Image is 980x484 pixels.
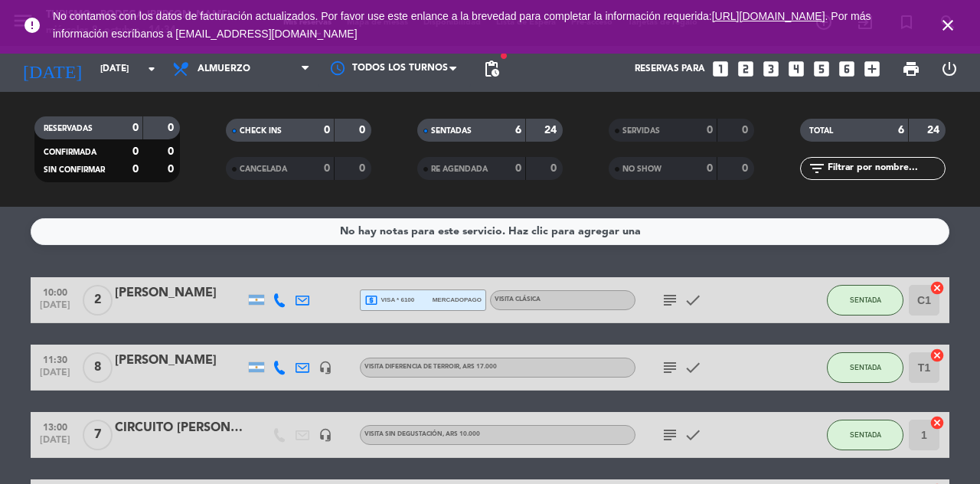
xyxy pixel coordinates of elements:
span: fiber_manual_record [499,51,508,60]
span: TOTAL [809,127,833,135]
i: looks_two [736,59,756,79]
span: VISITA CLÁSICA [495,296,541,302]
i: looks_3 [761,59,781,79]
span: CHECK INS [240,127,282,135]
strong: 0 [132,146,139,157]
i: looks_6 [837,59,857,79]
strong: 0 [742,125,751,136]
button: SENTADA [827,420,903,450]
span: SENTADAS [431,127,472,135]
i: subject [661,426,679,444]
strong: 0 [707,163,713,174]
span: , ARS 10.000 [443,431,480,437]
span: Reservas para [635,64,705,74]
i: cancel [929,415,945,430]
span: RESERVADAS [44,125,93,132]
div: CIRCUITO [PERSON_NAME] [115,418,245,438]
strong: 0 [168,123,177,133]
strong: 0 [550,163,560,174]
i: close [939,16,957,34]
strong: 0 [324,125,330,136]
span: , ARS 17.000 [459,364,497,370]
strong: 0 [324,163,330,174]
span: SENTADA [850,296,881,304]
span: SENTADA [850,363,881,371]
i: headset_mic [318,361,332,374]
span: SIN CONFIRMAR [44,166,105,174]
div: [PERSON_NAME] [115,351,245,371]
strong: 0 [168,164,177,175]
span: pending_actions [482,60,501,78]
button: SENTADA [827,352,903,383]
div: No hay notas para este servicio. Haz clic para agregar una [340,223,641,240]
i: local_atm [364,293,378,307]
span: SERVIDAS [622,127,660,135]
span: NO SHOW [622,165,661,173]
strong: 0 [132,164,139,175]
div: LOG OUT [930,46,969,92]
strong: 0 [707,125,713,136]
a: . Por más información escríbanos a [EMAIL_ADDRESS][DOMAIN_NAME] [53,10,871,40]
a: [URL][DOMAIN_NAME] [712,10,825,22]
i: looks_5 [812,59,831,79]
i: power_settings_new [940,60,959,78]
span: 2 [83,285,113,316]
strong: 0 [132,123,139,133]
strong: 24 [544,125,560,136]
span: No contamos con los datos de facturación actualizados. Por favor use este enlance a la brevedad p... [53,10,871,40]
span: 7 [83,420,113,450]
i: check [684,358,702,377]
span: CONFIRMADA [44,149,96,156]
i: check [684,291,702,309]
span: print [902,60,920,78]
span: [DATE] [36,435,74,453]
span: VISITA DIFERENCIA DE TERROIR [364,364,497,370]
i: check [684,426,702,444]
i: looks_one [710,59,730,79]
strong: 0 [168,146,177,157]
i: [DATE] [11,52,93,86]
i: subject [661,358,679,377]
i: looks_4 [786,59,806,79]
span: CANCELADA [240,165,287,173]
span: Almuerzo [198,64,250,74]
strong: 24 [927,125,942,136]
strong: 0 [359,163,368,174]
button: SENTADA [827,285,903,316]
span: [DATE] [36,300,74,318]
i: headset_mic [318,428,332,442]
i: subject [661,291,679,309]
span: [DATE] [36,368,74,385]
span: visa * 6100 [364,293,414,307]
strong: 0 [515,163,521,174]
input: Filtrar por nombre... [826,160,945,177]
span: VISITA SIN DEGUSTACIÓN [364,431,480,437]
i: cancel [929,280,945,296]
i: add_box [862,59,882,79]
strong: 6 [898,125,904,136]
span: 11:30 [36,350,74,368]
strong: 6 [515,125,521,136]
span: 8 [83,352,113,383]
strong: 0 [359,125,368,136]
i: error [23,16,41,34]
i: filter_list [808,159,826,178]
span: mercadopago [433,295,482,305]
i: arrow_drop_down [142,60,161,78]
span: 13:00 [36,417,74,435]
span: SENTADA [850,430,881,439]
strong: 0 [742,163,751,174]
div: [PERSON_NAME] [115,283,245,303]
span: RE AGENDADA [431,165,488,173]
span: 10:00 [36,283,74,300]
i: cancel [929,348,945,363]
